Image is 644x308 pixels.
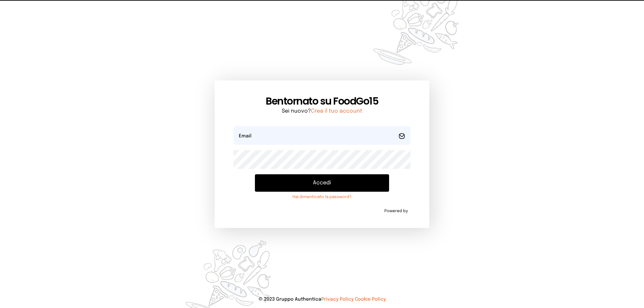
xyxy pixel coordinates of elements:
[255,194,389,200] a: Hai dimenticato la password?
[311,108,362,114] a: Crea il tuo account
[384,208,408,214] span: Powered by
[321,297,354,302] a: Privacy Policy
[233,107,411,115] p: Sei nuovo?
[11,296,633,303] p: © 2023 Gruppo Authentica
[255,174,389,192] button: Accedi
[355,297,386,302] a: Cookie Policy
[233,95,411,107] h1: Bentornato su FoodGo15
